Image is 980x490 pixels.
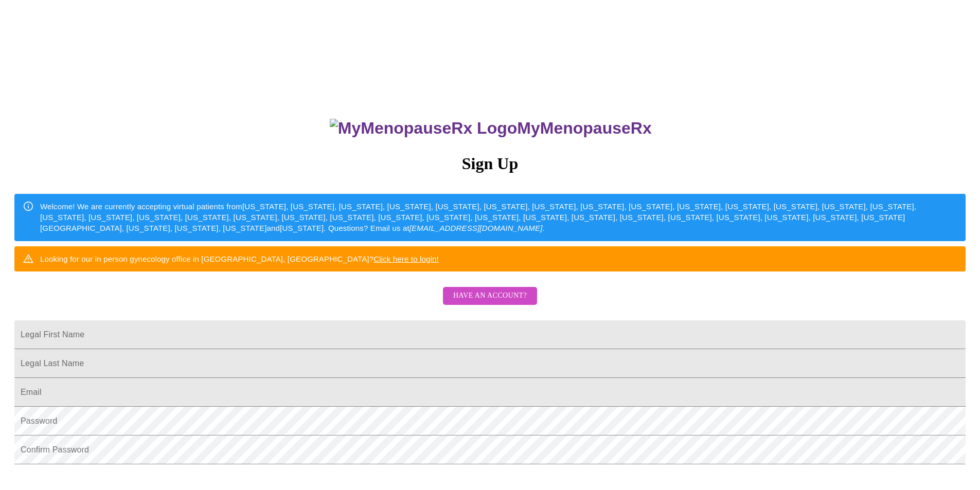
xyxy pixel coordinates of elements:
h3: Sign Up [14,154,966,173]
div: Welcome! We are currently accepting virtual patients from [US_STATE], [US_STATE], [US_STATE], [US... [40,197,957,238]
em: [EMAIL_ADDRESS][DOMAIN_NAME] [409,224,543,232]
h3: MyMenopauseRx [16,119,966,138]
span: Have an account? [453,289,527,302]
a: Click here to login! [373,255,439,263]
img: MyMenopauseRx Logo [330,119,517,138]
button: Have an account? [443,287,537,305]
div: Looking for our in person gynecology office in [GEOGRAPHIC_DATA], [GEOGRAPHIC_DATA]? [40,249,439,268]
a: Have an account? [440,298,540,307]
